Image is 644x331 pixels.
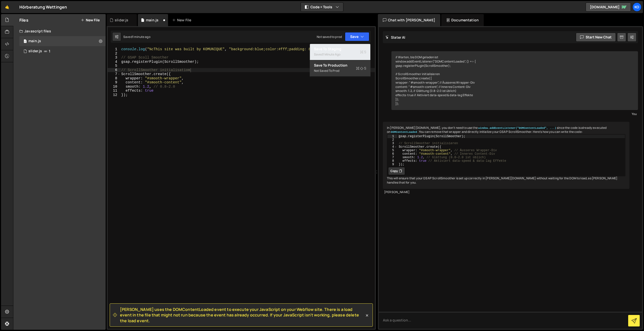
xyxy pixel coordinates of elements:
span: [PERSON_NAME] uses the DOMContentLoaded event to execute your JavaScript on your Webflow site. Th... [120,307,365,323]
button: Save to StagingS Saved1 minute ago [310,44,370,60]
a: [DOMAIN_NAME] [586,3,631,12]
code: DOMContentLoaded [390,130,417,134]
div: 9 [108,80,120,85]
div: Chat with [PERSON_NAME] [378,14,440,26]
div: 12 [108,93,120,97]
div: 1 minute ago [323,52,340,57]
div: [PERSON_NAME] [384,190,628,194]
span: S [360,49,366,54]
span: 1 [49,49,50,53]
div: 9 [387,163,397,166]
div: 3 [108,56,120,60]
div: // Warten, bis DOM geladen ist window.addEventListener("DOMContentLoaded", () => { gsap.registerP... [391,51,638,110]
button: Code + Tools [301,3,343,12]
a: 🤙 [1,1,13,13]
div: 1 [108,47,120,51]
div: 3 [387,142,397,145]
div: 7 [108,72,120,76]
div: Saved [314,51,366,58]
div: New File [172,18,193,23]
div: Documentation [441,14,484,26]
span: 1 [24,40,27,44]
a: KO [632,3,641,12]
div: 8 [108,76,120,81]
div: 1 minute ago [132,35,150,39]
div: 16629/45300.js [19,36,106,46]
div: main.js [146,18,158,23]
div: 2 [387,138,397,142]
div: Not saved to prod [317,35,342,39]
div: 10 [108,85,120,89]
button: New File [81,18,100,22]
div: slider.js [28,49,42,53]
div: 6 [387,152,397,156]
div: 5 [387,149,397,152]
button: Copy [388,167,405,175]
div: Hörberatung Wettingen [19,4,67,10]
div: Save to Staging [314,46,366,51]
div: 16629/45301.js [19,46,106,56]
div: 6 [108,68,120,72]
div: Not saved to prod [314,68,366,74]
div: You [393,111,637,117]
h2: Slater AI [385,35,406,40]
div: 4 [108,60,120,64]
div: 7 [387,156,397,159]
div: 1 [387,135,397,138]
button: Start new chat [576,33,616,42]
div: 2 [108,51,120,56]
div: Saved [123,35,150,39]
div: 4 [387,145,397,149]
div: In [PERSON_NAME][DOMAIN_NAME], you don't need to use the since the code is already executed on . ... [383,122,629,189]
div: 8 [387,159,397,163]
div: Save to Production [314,63,366,68]
span: S [356,66,366,71]
div: Javascript files [13,26,106,36]
button: Save to ProductionS Not saved to prod [310,60,370,77]
div: 11 [108,89,120,93]
div: main.js [28,39,41,43]
button: Save [345,32,369,41]
code: window.addEventListener("DOMContentLoaded", ...) [478,126,557,130]
h2: Files [19,17,28,23]
div: slider.js [115,18,128,23]
div: 5 [108,64,120,68]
